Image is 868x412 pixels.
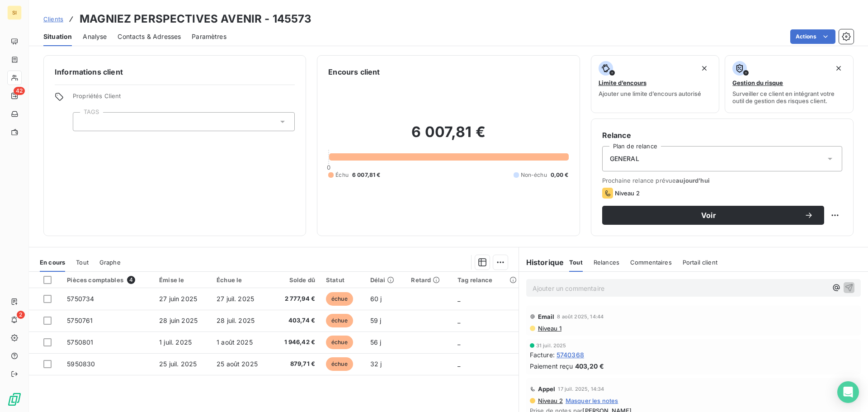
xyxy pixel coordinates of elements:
[370,317,382,324] span: 59 j
[370,295,382,303] span: 60 j
[602,206,824,225] button: Voir
[630,259,672,266] span: Commentaires
[328,123,568,150] h2: 6 007,81 €
[537,397,563,404] span: Niveau 2
[43,32,72,41] span: Situation
[566,397,618,404] span: Masquer les notes
[557,350,584,360] span: 5740368
[683,259,717,266] span: Portail client
[76,259,89,266] span: Tout
[217,338,253,346] span: 1 août 2025
[551,171,569,179] span: 0,00 €
[277,294,315,303] span: 2 777,94 €
[732,79,783,86] span: Gestion du risque
[536,343,566,348] span: 31 juil. 2025
[602,130,842,141] h6: Relance
[558,386,604,392] span: 17 juil. 2025, 14:34
[43,15,63,23] span: Clients
[192,32,226,41] span: Paramètres
[159,295,197,303] span: 27 juin 2025
[326,314,353,327] span: échue
[67,317,93,324] span: 5750761
[538,385,556,393] span: Appel
[837,381,859,403] div: Open Intercom Messenger
[217,295,254,303] span: 27 juil. 2025
[326,336,353,349] span: échue
[99,259,121,266] span: Graphe
[80,118,88,126] input: Ajouter une valeur
[326,357,353,371] span: échue
[370,338,382,346] span: 56 j
[55,66,295,77] h6: Informations client
[458,360,460,368] span: _
[370,276,401,284] div: Délai
[43,14,63,24] a: Clients
[326,276,359,284] div: Statut
[557,314,604,319] span: 8 août 2025, 14:44
[599,79,646,86] span: Limite d’encours
[118,32,181,41] span: Contacts & Adresses
[80,11,311,27] h3: MAGNIEZ PERSPECTIVES AVENIR - 145573
[790,29,835,44] button: Actions
[676,177,710,184] span: aujourd’hui
[277,316,315,325] span: 403,74 €
[127,276,135,284] span: 4
[458,295,460,303] span: _
[328,66,380,77] h6: Encours client
[217,317,255,324] span: 28 juil. 2025
[591,55,720,113] button: Limite d’encoursAjouter une limite d’encours autorisé
[411,276,447,284] div: Retard
[83,32,107,41] span: Analyse
[7,392,22,407] img: Logo LeanPay
[521,171,547,179] span: Non-échu
[7,5,22,20] div: SI
[594,259,619,266] span: Relances
[538,313,555,320] span: Email
[17,311,25,319] span: 2
[732,90,846,104] span: Surveiller ce client en intégrant votre outil de gestion des risques client.
[615,189,640,197] span: Niveau 2
[67,276,148,284] div: Pièces comptables
[14,87,25,95] span: 42
[73,92,295,105] span: Propriétés Client
[602,177,842,184] span: Prochaine relance prévue
[67,295,94,303] span: 5750734
[458,338,460,346] span: _
[458,317,460,324] span: _
[277,338,315,347] span: 1 946,42 €
[67,360,95,368] span: 5950830
[575,361,604,371] span: 403,20 €
[530,361,573,371] span: Paiement reçu
[569,259,583,266] span: Tout
[599,90,701,97] span: Ajouter une limite d’encours autorisé
[335,171,349,179] span: Échu
[725,55,854,113] button: Gestion du risqueSurveiller ce client en intégrant votre outil de gestion des risques client.
[370,360,382,368] span: 32 j
[327,164,330,171] span: 0
[326,292,353,306] span: échue
[67,338,93,346] span: 5750801
[519,257,564,268] h6: Historique
[610,154,639,163] span: GENERAL
[458,276,513,284] div: Tag relance
[613,212,804,219] span: Voir
[217,360,258,368] span: 25 août 2025
[159,360,197,368] span: 25 juil. 2025
[277,360,315,369] span: 879,71 €
[159,276,206,284] div: Émise le
[530,350,555,360] span: Facture :
[159,317,198,324] span: 28 juin 2025
[277,276,315,284] div: Solde dû
[537,325,561,332] span: Niveau 1
[7,89,21,103] a: 42
[217,276,266,284] div: Échue le
[352,171,381,179] span: 6 007,81 €
[40,259,65,266] span: En cours
[159,338,192,346] span: 1 juil. 2025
